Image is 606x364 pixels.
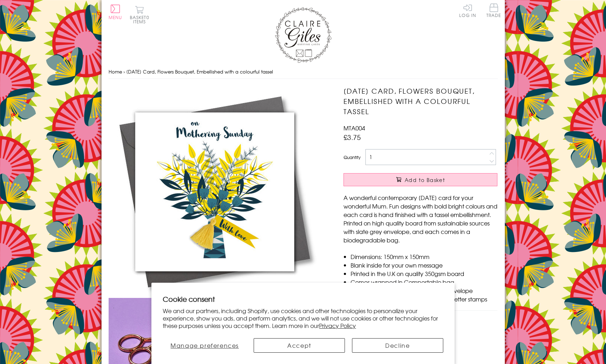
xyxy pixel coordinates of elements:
li: Comes wrapped in Compostable bag [351,278,497,286]
span: [DATE] Card, Flowers Bouquet, Embellished with a colourful tassel [126,68,273,75]
button: Basket0 items [130,6,149,24]
button: Menu [109,5,122,19]
span: Menu [109,14,122,20]
img: Mother's Day Card, Flowers Bouquet, Embellished with a colourful tassel [109,86,321,298]
a: Trade [486,4,501,19]
li: Blank inside for your own message [351,261,497,269]
span: £3.75 [344,132,361,142]
button: Manage preferences [163,338,247,353]
li: Dimensions: 150mm x 150mm [351,252,497,261]
span: 0 items [133,14,149,25]
button: Decline [352,338,443,353]
h2: Cookie consent [163,294,443,304]
span: Manage preferences [171,341,239,350]
span: MTA004 [344,124,365,132]
a: Home [109,68,122,75]
a: Log In [459,4,476,17]
button: Accept [254,338,345,353]
span: › [123,68,125,75]
label: Quantity [344,154,360,160]
span: Trade [486,4,501,17]
span: Add to Basket [405,176,445,183]
img: Claire Giles Greetings Cards [275,7,331,63]
p: We and our partners, including Shopify, use cookies and other technologies to personalize your ex... [163,307,443,329]
a: Privacy Policy [319,321,356,330]
p: A wonderful contemporary [DATE] card for your wonderful Mum. Fun designs with bold bright colours... [344,193,497,244]
li: Printed in the U.K on quality 350gsm board [351,269,497,278]
nav: breadcrumbs [109,65,498,79]
button: Add to Basket [344,173,497,186]
h1: [DATE] Card, Flowers Bouquet, Embellished with a colourful tassel [344,86,497,116]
